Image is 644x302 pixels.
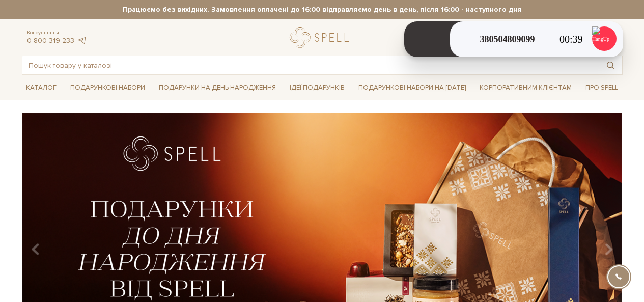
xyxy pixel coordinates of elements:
a: Подарунки на День народження [155,80,280,96]
strong: Працюємо без вихідних. Замовлення оплачені до 16:00 відправляємо день в день, після 16:00 - насту... [22,5,623,14]
a: Каталог [22,80,61,96]
input: Пошук товару у каталозі [22,56,599,74]
a: Подарункові набори [66,80,149,96]
span: Консультація: [27,30,87,36]
a: 0 800 319 233 [27,36,74,45]
a: Подарункові набори на [DATE] [354,79,470,96]
button: Пошук товару у каталозі [599,56,622,74]
a: Про Spell [581,80,622,96]
a: telegram [77,36,87,45]
a: Ідеї подарунків [286,80,349,96]
a: Корпоративним клієнтам [475,79,576,96]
